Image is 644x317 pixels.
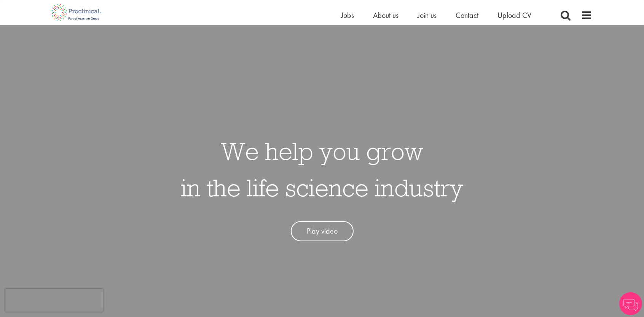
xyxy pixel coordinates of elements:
[181,133,463,206] h1: We help you grow in the life science industry
[341,10,354,20] a: Jobs
[619,292,642,315] img: Chatbot
[291,221,354,241] a: Play video
[373,10,399,20] a: About us
[418,10,437,20] a: Join us
[497,10,531,20] a: Upload CV
[456,10,478,20] a: Contact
